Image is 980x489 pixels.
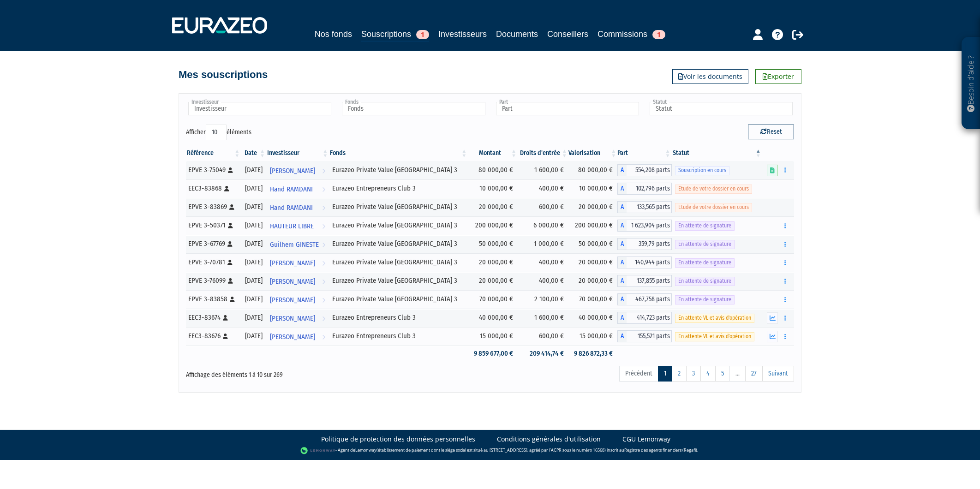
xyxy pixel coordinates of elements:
div: EPVE 3-83869 [188,202,238,212]
i: [Français] Personne physique [227,260,233,265]
a: [PERSON_NAME] [266,161,329,179]
a: Documents [496,28,538,41]
td: 200 000,00 € [568,216,618,235]
div: A - Eurazeo Private Value Europe 3 [617,275,671,287]
span: En attente de signature [675,240,735,249]
td: 10 000,00 € [468,179,518,198]
i: [Français] Personne physique [227,241,233,247]
td: 20 000,00 € [468,198,518,216]
div: Eurazeo Entrepreneurs Club 3 [332,331,465,341]
span: En attente VL et avis d'opération [675,314,754,322]
div: A - Eurazeo Private Value Europe 3 [617,220,671,232]
a: Hand RAMDANI [266,198,329,216]
i: [Français] Personne physique [228,223,233,228]
i: Voir l'investisseur [322,181,325,198]
i: Voir l'investisseur [322,162,325,179]
span: A [617,330,627,342]
span: 133,565 parts [627,201,671,213]
span: HAUTEUR LIBRE [270,218,314,235]
span: A [617,183,627,195]
span: Hand RAMDANI [270,181,313,198]
i: Voir l'investisseur [322,236,325,253]
span: Hand RAMDANI [270,199,313,216]
span: 102,796 parts [627,183,671,195]
td: 20 000,00 € [568,253,618,272]
td: 1 600,00 € [518,309,568,327]
td: 6 000,00 € [518,216,568,235]
td: 80 000,00 € [468,161,518,179]
td: 9 859 677,00 € [468,346,518,362]
th: Part: activer pour trier la colonne par ordre croissant [617,145,671,161]
div: EPVE 3-50371 [188,221,238,230]
span: [PERSON_NAME] [270,292,315,309]
i: Voir l'investisseur [322,292,325,309]
a: Registre des agents financiers (Regafi) [624,447,697,453]
a: 27 [745,366,763,382]
div: Affichage des éléments 1 à 10 sur 269 [186,365,431,380]
span: [PERSON_NAME] [270,255,315,272]
div: A - Eurazeo Private Value Europe 3 [617,164,671,176]
div: [DATE] [244,313,263,322]
a: Nos fonds [315,28,352,41]
i: [Français] Personne physique [228,278,233,284]
select: Afficheréléments [206,125,227,140]
div: EEC3-83868 [188,184,238,193]
span: 1 [652,30,665,39]
a: [PERSON_NAME] [266,309,329,327]
span: 467,758 parts [627,293,671,305]
a: [PERSON_NAME] [266,327,329,346]
div: - Agent de (établissement de paiement dont le siège social est situé au [STREET_ADDRESS], agréé p... [9,446,971,455]
td: 600,00 € [518,327,568,346]
th: Investisseur: activer pour trier la colonne par ordre croissant [266,145,329,161]
a: 2 [672,366,687,382]
td: 200 000,00 € [468,216,518,235]
span: 359,79 parts [627,238,671,250]
span: A [617,220,627,232]
span: 414,723 parts [627,312,671,324]
div: A - Eurazeo Entrepreneurs Club 3 [617,330,671,342]
td: 70 000,00 € [468,290,518,309]
div: Eurazeo Private Value [GEOGRAPHIC_DATA] 3 [332,294,465,304]
td: 400,00 € [518,272,568,290]
i: [Français] Personne physique [228,167,233,173]
td: 20 000,00 € [468,253,518,272]
i: Voir l'investisseur [322,218,325,235]
span: En attente de signature [675,277,735,286]
span: A [617,164,627,176]
button: Reset [748,125,794,139]
a: HAUTEUR LIBRE [266,216,329,235]
th: Référence : activer pour trier la colonne par ordre croissant [186,145,241,161]
div: Eurazeo Private Value [GEOGRAPHIC_DATA] 3 [332,221,465,230]
span: [PERSON_NAME] [270,162,315,179]
div: EPVE 3-70781 [188,257,238,267]
div: Eurazeo Entrepreneurs Club 3 [332,313,465,322]
a: Commissions1 [598,28,665,41]
td: 9 826 872,33 € [568,346,618,362]
a: 3 [686,366,701,382]
a: Guilhem GINESTE [266,235,329,253]
span: [PERSON_NAME] [270,273,315,290]
a: Conseillers [547,28,588,41]
span: [PERSON_NAME] [270,310,315,327]
div: [DATE] [244,184,263,193]
div: EPVE 3-76099 [188,276,238,286]
a: [PERSON_NAME] [266,272,329,290]
div: EEC3-83674 [188,313,238,322]
div: EPVE 3-83858 [188,294,238,304]
span: En attente de signature [675,221,735,230]
a: Suivant [762,366,794,382]
span: 1 [416,30,429,39]
span: A [617,256,627,268]
a: Exporter [755,69,801,84]
td: 50 000,00 € [468,235,518,253]
h4: Mes souscriptions [179,69,268,80]
div: [DATE] [244,331,263,341]
span: En attente VL et avis d'opération [675,332,754,341]
span: [PERSON_NAME] [270,328,315,346]
td: 15 000,00 € [468,327,518,346]
i: Voir l'investisseur [322,328,325,346]
td: 1 000,00 € [518,235,568,253]
a: Souscriptions1 [361,28,429,42]
span: A [617,238,627,250]
i: [Français] Personne physique [224,186,229,191]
